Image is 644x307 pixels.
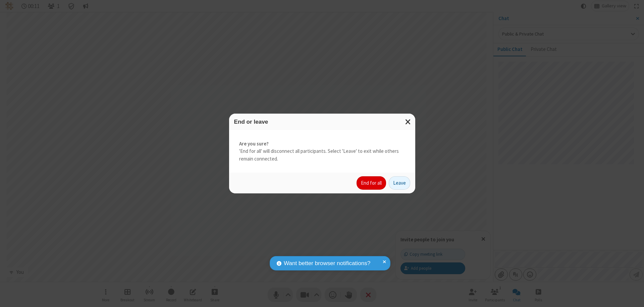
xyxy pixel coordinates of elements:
strong: Are you sure? [239,140,405,148]
button: Leave [389,176,410,190]
div: 'End for all' will disconnect all participants. Select 'Leave' to exit while others remain connec... [229,130,415,173]
span: Want better browser notifications? [284,259,370,268]
button: End for all [357,176,386,190]
h3: End or leave [234,119,410,125]
button: Close modal [401,114,415,130]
